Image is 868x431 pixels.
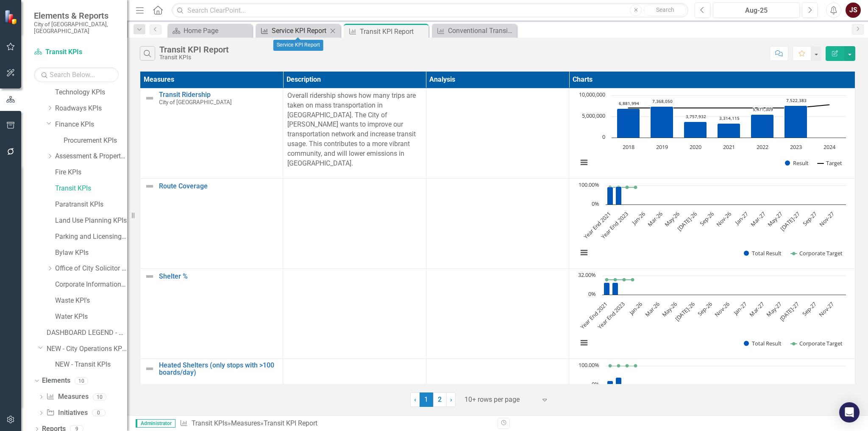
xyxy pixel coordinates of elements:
text: Jan-27 [732,300,748,317]
img: Not Defined [145,364,155,374]
div: JS [846,3,861,18]
span: 1 [420,392,433,407]
a: Parking and Licensing KPIs [55,232,127,242]
text: 0% [592,380,599,388]
text: Mar-27 [749,210,767,228]
a: Assessment & Property Revenue Services KPIs [55,152,127,161]
text: 6,881,994 [619,100,639,106]
div: Transit KPI Report [360,26,426,37]
div: Open Intercom Messenger [839,402,860,423]
div: Aug-25 [716,6,797,16]
g: Result, series 1 of 2. Bar series with 7 bars. [617,95,830,138]
text: 2022 [757,143,768,151]
button: Show Total Result [744,249,782,257]
img: Not Defined [145,271,155,282]
div: Chart. Highcharts interactive chart. [573,181,851,266]
a: Finance KPIs [55,120,127,130]
path: 2019, 7,368,050. Result. [651,106,673,138]
a: Waste KPI's [55,296,127,306]
text: Mar-26 [646,210,664,228]
a: Land Use Planning KPIs [55,216,127,226]
text: 32.00% [578,271,596,279]
svg: Interactive chart [573,91,850,176]
text: [DATE]-27 [779,210,801,232]
path: 2023, 7,522,383. Result. [785,105,807,138]
a: NEW - City Operations KPIs [47,344,127,354]
text: 100.00% [579,361,599,369]
path: Year End 2022, 25. Corporate Target. [614,278,617,282]
a: Technology KPIs [55,88,127,97]
g: Total Result, series 1 of 2. Bar series with 28 bars. [604,276,842,295]
a: Roadways KPIs [55,104,127,113]
span: City of [GEOGRAPHIC_DATA] [159,99,232,105]
td: Double-Click to Edit [283,88,426,178]
text: 2018 [623,143,634,151]
path: Year End 2023, 90. Corporate Target. [626,185,629,189]
path: 2022, 5,471,309. Result. [751,114,774,138]
path: Year End 2022, 100. Corporate Target. [617,364,620,367]
text: Sep-26 [698,210,715,227]
svg: Interactive chart [573,271,850,356]
text: 3,757,932 [686,113,706,119]
a: NEW - Transit KPIs [55,360,127,370]
text: 3,314,115 [719,115,740,121]
text: May-26 [660,300,679,318]
a: Transit KPIs [34,47,119,57]
text: 7,522,383 [786,97,807,103]
path: 2020, 3,757,932. Result. [684,122,707,138]
div: Transit KPI Report [264,419,317,427]
a: Service KPI Report [258,25,328,36]
input: Search ClearPoint... [172,3,688,18]
a: Initiatives [46,408,87,418]
a: Measures [46,392,88,402]
span: Search [656,6,674,13]
text: 2019 [656,143,668,151]
text: Year End 2021 [582,210,612,240]
div: Chart. Highcharts interactive chart. [573,91,851,176]
input: Search Below... [34,67,119,82]
div: 10 [93,393,106,401]
td: Double-Click to Edit Right Click for Context Menu [140,178,283,268]
text: 0% [588,290,596,298]
a: Paratransit KPIs [55,200,127,210]
g: Total Result, series 1 of 2. Bar series with 28 bars. [607,185,842,205]
a: Transit KPIs [55,184,127,193]
small: City of [GEOGRAPHIC_DATA], [GEOGRAPHIC_DATA] [34,21,119,35]
td: Double-Click to Edit [283,268,426,359]
text: 100.00% [579,181,599,188]
text: Jan-26 [630,210,647,227]
span: Administrator [136,419,175,428]
text: Nov-26 [715,210,732,228]
path: Year End 2022, 94. Total Result. [616,186,622,204]
button: View chart menu, Chart [578,247,590,259]
button: Show Total Result [744,340,782,347]
a: Water KPIs [55,312,127,322]
div: » » [180,419,491,428]
a: Conventional Transit Ridership [434,25,515,36]
a: Office of City Solicitor KPIs [55,264,127,274]
text: Nov-26 [713,300,731,318]
a: 2 [433,392,447,407]
a: Fire KPIs [55,168,127,177]
path: Year End 2024, 90. Corporate Target. [634,185,637,189]
text: Mar-27 [748,300,765,318]
text: Jan-27 [733,210,750,227]
a: Bylaw KPIs [55,248,127,258]
g: Target, series 2 of 2. Line with 7 data points. [627,103,831,110]
button: Aug-25 [713,3,800,18]
div: Chart. Highcharts interactive chart. [573,271,851,356]
text: [DATE]-27 [778,300,801,323]
text: Sep-27 [801,300,818,318]
td: Double-Click to Edit [426,178,569,268]
path: 2018, 6,881,994. Result. [617,108,640,138]
path: Year End 2023, 100. Corporate Target. [626,364,629,367]
text: May-26 [663,210,681,228]
text: May-27 [765,300,783,318]
a: DASHBOARD LEGEND - DO NOT DELETE [47,328,127,338]
a: Corporate Information Governance KPIs [55,280,127,290]
path: Year End 2021, 100. Corporate Target. [609,364,612,367]
text: 2023 [790,143,802,151]
text: 5,471,309 [753,106,773,112]
button: Show Corporate Target [791,340,843,347]
span: Elements & Reports [34,11,119,21]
